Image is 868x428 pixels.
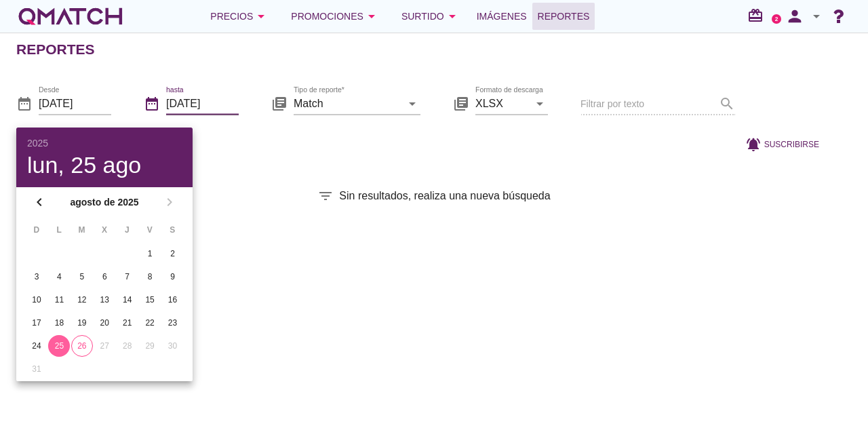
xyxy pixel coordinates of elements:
[210,8,269,24] div: Precios
[253,8,269,24] i: arrow_drop_down
[16,95,33,111] i: date_range
[71,312,93,334] button: 19
[48,289,70,311] button: 11
[27,138,182,148] div: 2025
[162,271,184,283] div: 9
[162,248,184,260] div: 2
[745,136,764,152] i: notifications_active
[139,248,161,260] div: 1
[162,289,184,311] button: 16
[139,289,161,311] button: 15
[48,266,70,288] button: 4
[94,289,115,311] button: 13
[317,188,334,204] i: filter_list
[71,266,93,288] button: 5
[139,266,161,288] button: 8
[532,95,548,111] i: arrow_drop_down
[94,317,115,329] div: 20
[139,294,161,306] div: 15
[772,14,781,24] a: 2
[16,39,95,60] h2: Reportes
[117,294,138,306] div: 14
[401,8,460,24] div: Surtido
[26,335,47,357] button: 24
[48,218,69,241] th: L
[27,153,182,176] div: lun, 25 ago
[781,7,808,26] i: person
[166,92,239,114] input: hasta
[271,95,288,111] i: library_books
[162,266,184,288] button: 9
[363,8,380,24] i: arrow_drop_down
[72,340,92,352] div: 26
[162,243,184,265] button: 2
[747,7,769,24] i: redeem
[117,271,138,283] div: 7
[48,340,70,352] div: 25
[162,294,184,306] div: 16
[117,312,138,334] button: 21
[538,8,590,24] span: Reportes
[117,289,138,311] button: 14
[94,312,115,334] button: 20
[139,271,161,283] div: 8
[94,266,115,288] button: 6
[139,317,161,329] div: 22
[162,317,184,329] div: 23
[26,317,47,329] div: 17
[139,218,160,241] th: V
[139,312,161,334] button: 22
[71,294,93,306] div: 12
[71,289,93,311] button: 12
[280,3,391,30] button: Promociones
[117,218,138,241] th: J
[117,266,138,288] button: 7
[404,95,420,111] i: arrow_drop_down
[48,317,70,329] div: 18
[48,294,70,306] div: 11
[26,289,47,311] button: 10
[26,266,47,288] button: 3
[26,271,47,283] div: 3
[734,132,830,156] button: Suscribirse
[453,95,469,111] i: library_books
[294,92,401,114] input: Tipo de reporte*
[16,3,125,30] a: white-qmatch-logo
[71,335,93,357] button: 26
[391,3,471,30] button: Surtido
[775,16,778,22] text: 2
[471,3,532,30] a: Imágenes
[94,294,115,306] div: 13
[532,3,595,30] a: Reportes
[117,317,138,329] div: 21
[764,138,819,150] span: Suscribirse
[26,312,47,334] button: 17
[26,218,47,241] th: D
[31,194,47,210] i: chevron_left
[477,8,527,24] span: Imágenes
[71,271,93,283] div: 5
[71,218,92,241] th: M
[48,335,70,357] button: 25
[444,8,460,24] i: arrow_drop_down
[94,271,115,283] div: 6
[48,271,70,283] div: 4
[808,8,825,24] i: arrow_drop_down
[162,312,184,334] button: 23
[52,195,157,210] strong: agosto de 2025
[26,294,47,306] div: 10
[339,188,550,204] span: Sin resultados, realiza una nueva búsqueda
[39,92,111,114] input: Desde
[139,243,161,265] button: 1
[26,340,47,352] div: 24
[199,3,280,30] button: Precios
[291,8,380,24] div: Promociones
[48,312,70,334] button: 18
[71,317,93,329] div: 19
[144,95,160,111] i: date_range
[162,218,183,241] th: S
[94,218,115,241] th: X
[475,92,529,114] input: Formato de descarga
